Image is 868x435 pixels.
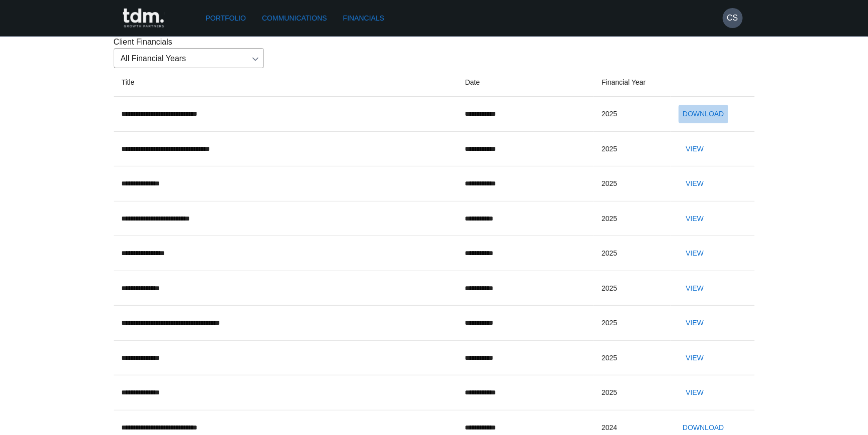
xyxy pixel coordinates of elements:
[339,9,388,28] a: Financials
[679,383,711,402] button: View
[679,105,728,123] button: Download
[594,166,671,201] td: 2025
[114,48,264,68] div: All Financial Years
[114,68,457,97] th: Title
[679,209,711,228] button: View
[594,201,671,236] td: 2025
[594,375,671,410] td: 2025
[679,314,711,332] button: View
[202,9,250,28] a: Portfolio
[594,236,671,271] td: 2025
[727,12,738,24] h6: CS
[258,9,331,28] a: Communications
[679,140,711,158] button: View
[679,244,711,263] button: View
[594,271,671,306] td: 2025
[594,306,671,341] td: 2025
[679,349,711,367] button: View
[594,68,671,97] th: Financial Year
[594,97,671,132] td: 2025
[114,36,755,48] p: Client Financials
[723,8,743,28] button: CS
[457,68,594,97] th: Date
[594,340,671,375] td: 2025
[594,131,671,166] td: 2025
[679,174,711,193] button: View
[679,279,711,298] button: View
